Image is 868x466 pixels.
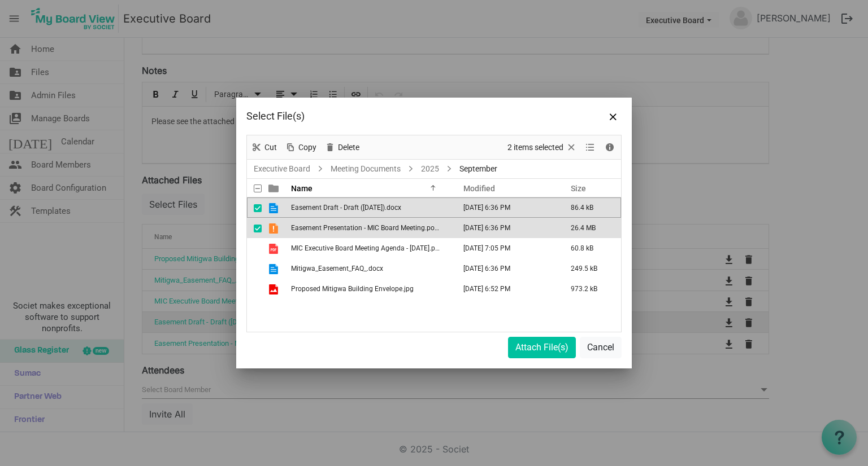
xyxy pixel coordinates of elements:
div: View [581,135,600,159]
td: checkbox [247,218,262,238]
div: Clear selection [504,135,581,159]
button: Details [602,140,618,155]
span: Mitigwa_Easement_FAQ_.docx [291,265,383,272]
td: is template cell column header type [262,218,288,238]
td: September 16, 2025 6:36 PM column header Modified [452,258,559,279]
td: September 12, 2025 6:52 PM column header Modified [452,279,559,299]
td: September 16, 2025 6:36 PM column header Modified [452,197,559,218]
td: is template cell column header type [262,238,288,258]
button: Cut [249,140,279,155]
span: Modified [463,184,495,193]
span: Size [571,184,586,193]
div: Details [600,135,619,159]
td: is template cell column header type [262,258,288,279]
td: checkbox [247,258,262,279]
a: 2025 [419,162,441,176]
div: Delete [320,135,363,159]
td: 26.4 MB is template cell column header Size [559,218,621,238]
span: Cut [263,140,278,155]
button: Selection [506,140,579,155]
td: checkbox [247,238,262,258]
button: Cancel [580,337,622,358]
span: Easement Presentation - MIC Board Meeting.potx [291,224,440,232]
button: Attach File(s) [508,337,576,358]
span: September [457,162,500,176]
button: Copy [283,140,319,155]
button: Close [605,108,622,125]
span: Name [291,184,313,193]
td: Easement Draft - Draft (9-16-25).docx is template cell column header Name [288,197,452,218]
td: is template cell column header type [262,279,288,299]
td: checkbox [247,279,262,299]
td: checkbox [247,197,262,218]
td: 249.5 kB is template cell column header Size [559,258,621,279]
a: Meeting Documents [328,162,403,176]
span: Easement Draft - Draft ([DATE]).docx [291,204,401,212]
button: View dropdownbutton [583,140,597,155]
div: Select File(s) [246,108,546,125]
td: Mitigwa_Easement_FAQ_.docx is template cell column header Name [288,258,452,279]
span: Copy [297,140,318,155]
span: Proposed Mitigwa Building Envelope.jpg [291,285,414,293]
td: 973.2 kB is template cell column header Size [559,279,621,299]
span: MIC Executive Board Meeting Agenda - [DATE].pdf [291,244,441,252]
td: is template cell column header type [262,197,288,218]
button: Delete [323,140,362,155]
td: 60.8 kB is template cell column header Size [559,238,621,258]
div: Cut [247,135,281,159]
span: Delete [337,140,361,155]
span: 2 items selected [506,140,565,155]
td: Easement Presentation - MIC Board Meeting.potx is template cell column header Name [288,218,452,238]
div: Copy [281,135,320,159]
td: September 12, 2025 7:05 PM column header Modified [452,238,559,258]
td: 86.4 kB is template cell column header Size [559,197,621,218]
a: Executive Board [251,162,313,176]
td: September 16, 2025 6:36 PM column header Modified [452,218,559,238]
td: Proposed Mitigwa Building Envelope.jpg is template cell column header Name [288,279,452,299]
td: MIC Executive Board Meeting Agenda - 9.17.2025.pdf is template cell column header Name [288,238,452,258]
